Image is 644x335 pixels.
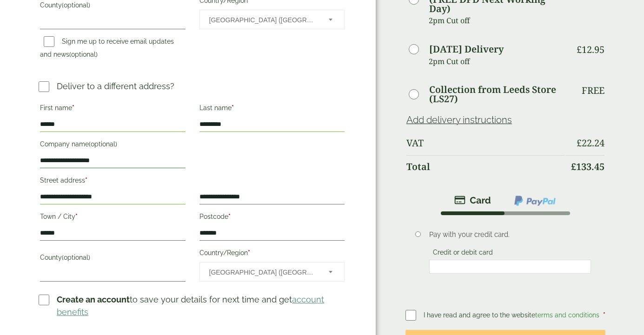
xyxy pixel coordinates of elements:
p: to save your details for next time and get [57,293,346,318]
span: Country/Region [199,262,345,282]
p: Deliver to a different address? [57,80,174,92]
label: County [40,251,185,267]
abbr: required [228,213,231,220]
label: Company name [40,138,185,153]
label: Street address [40,174,185,190]
span: United Kingdom (UK) [209,10,316,30]
abbr: required [72,104,74,112]
th: VAT [406,132,564,154]
abbr: required [85,177,87,184]
p: 2pm Cut off [429,54,564,68]
span: £ [577,43,582,56]
p: Free [582,85,604,96]
label: First name [40,101,185,117]
label: Town / City [40,210,185,226]
label: [DATE] Delivery [429,45,504,54]
a: Add delivery instructions [406,114,512,125]
label: Credit or debit card [429,249,497,259]
abbr: required [603,311,605,319]
span: (optional) [62,1,90,9]
img: stripe.png [454,195,491,206]
span: United Kingdom (UK) [209,263,316,282]
p: Pay with your credit card. [429,230,591,240]
span: I have read and agree to the website [424,311,601,319]
span: £ [577,137,582,149]
a: terms and conditions [535,311,599,319]
label: Last name [199,101,345,117]
span: (optional) [62,254,90,261]
label: Postcode [199,210,345,226]
label: Country/Region [199,246,345,262]
span: (optional) [89,140,117,148]
iframe: Secure card payment input frame [432,263,589,271]
span: Country/Region [199,10,345,29]
bdi: 22.24 [577,137,604,149]
abbr: required [232,104,234,112]
label: Sign me up to receive email updates and news [40,38,174,61]
span: £ [571,160,576,173]
th: Total [406,155,564,178]
p: 2pm Cut off [429,13,564,27]
input: Sign me up to receive email updates and news(optional) [44,36,54,47]
abbr: required [248,249,250,256]
label: Collection from Leeds Store (LS27) [429,85,564,104]
img: ppcp-gateway.png [513,195,557,207]
strong: Create an account [57,295,130,304]
span: (optional) [69,51,98,58]
bdi: 12.95 [577,43,604,56]
bdi: 133.45 [571,160,604,173]
abbr: required [75,213,78,220]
